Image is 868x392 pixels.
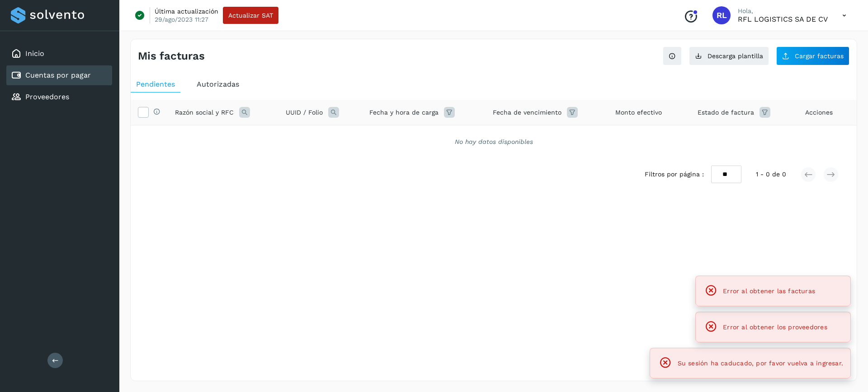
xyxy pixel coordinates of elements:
[223,7,278,24] button: Actualizar SAT
[723,323,827,331] span: Error al obtener los proveedores
[25,71,91,79] a: Cuentas por pagar
[698,108,754,117] span: Estado de factura
[155,15,208,23] p: 29/ago/2023 11:27
[723,287,815,295] span: Error al obtener las facturas
[795,53,844,59] span: Cargar facturas
[197,80,239,88] span: Autorizadas
[138,50,205,63] h4: Mis facturas
[645,170,704,179] span: Filtros por página :
[6,65,112,85] div: Cuentas por pagar
[738,15,828,23] p: RFL LOGISTICS SA DE CV
[738,7,828,15] p: Hola,
[708,53,763,59] span: Descarga plantilla
[136,80,175,88] span: Pendientes
[615,108,662,117] span: Monto efectivo
[175,108,234,117] span: Razón social y RFC
[369,108,439,117] span: Fecha y hora de carga
[286,108,323,117] span: UUID / Folio
[6,87,112,107] div: Proveedores
[678,360,843,367] span: Su sesión ha caducado, por favor vuelva a ingresar.
[155,7,218,15] p: Última actualización
[228,12,273,18] span: Actualizar SAT
[756,170,786,179] span: 1 - 0 de 0
[25,92,69,101] a: Proveedores
[6,44,112,64] div: Inicio
[776,46,849,65] button: Cargar facturas
[493,108,561,117] span: Fecha de vencimiento
[689,46,769,65] button: Descarga plantilla
[805,108,833,117] span: Acciones
[25,49,44,58] a: Inicio
[142,137,845,147] div: No hay datos disponibles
